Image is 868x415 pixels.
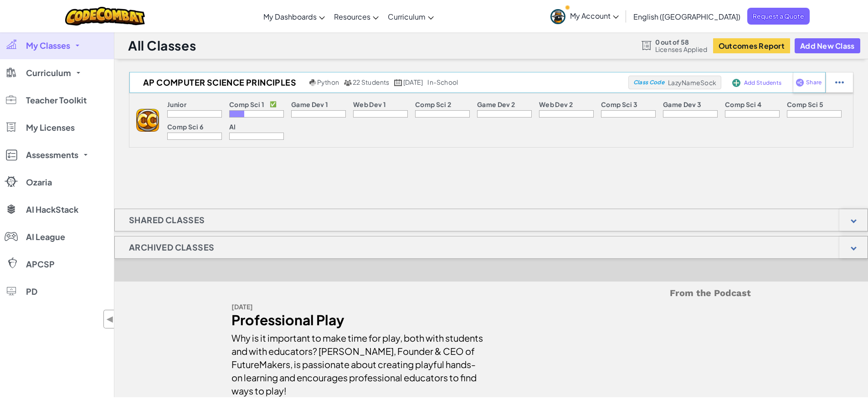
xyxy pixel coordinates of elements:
button: Outcomes Report [713,38,790,53]
p: Game Dev 2 [477,101,515,108]
div: Professional Play [231,313,484,327]
p: AI [229,123,236,130]
img: CodeCombat logo [65,7,145,26]
h1: Archived Classes [115,236,228,259]
span: Curriculum [388,12,426,21]
a: My Account [546,2,623,31]
span: AI League [26,233,65,241]
span: Add Students [744,80,781,86]
div: Why is it important to make time for play, both with students and with educators? [PERSON_NAME], ... [231,327,484,397]
img: IconShare_Purple.svg [796,78,804,87]
span: Curriculum [26,69,71,77]
span: My Classes [26,41,70,50]
button: Add New Class [795,38,860,53]
span: AI HackStack [26,205,78,214]
a: Curriculum [383,4,438,29]
span: Share [806,80,822,85]
img: calendar.svg [394,79,402,86]
img: MultipleUsers.png [344,79,352,86]
div: [DATE] [231,300,484,313]
span: Assessments [26,151,78,159]
p: Comp Sci 2 [415,101,451,108]
span: Licenses Applied [655,46,708,53]
p: Comp Sci 4 [725,101,761,108]
p: Junior [167,101,186,108]
span: Resources [334,12,370,21]
p: Game Dev 1 [291,101,328,108]
h2: AP Computer Science Principles [129,76,307,89]
img: logo [136,109,159,132]
div: in-school [427,78,458,87]
img: avatar [550,9,565,24]
p: Comp Sci 3 [601,101,637,108]
span: 22 Students [353,78,390,86]
h1: Shared Classes [115,209,219,231]
span: [DATE] [403,78,423,86]
p: Comp Sci 5 [787,101,823,108]
img: IconStudentEllipsis.svg [835,78,844,87]
span: English ([GEOGRAPHIC_DATA]) [633,12,740,21]
h5: From the Podcast [231,286,751,300]
span: Teacher Toolkit [26,96,87,104]
p: Web Dev 2 [539,101,573,108]
span: Ozaria [26,178,52,186]
p: ✅ [270,101,277,108]
p: Comp Sci 1 [229,101,264,108]
span: Python [317,78,339,86]
a: Request a Quote [747,8,810,25]
a: English ([GEOGRAPHIC_DATA]) [629,4,745,29]
span: My Dashboards [263,12,317,21]
span: Class Code [633,80,664,85]
h1: All Classes [128,37,196,54]
span: LazyNameSock [668,78,716,87]
span: 0 out of 58 [655,38,708,46]
p: Game Dev 3 [663,101,701,108]
p: Web Dev 1 [353,101,386,108]
span: My Account [570,11,619,20]
p: Comp Sci 6 [167,123,203,130]
a: My Dashboards [259,4,329,29]
span: My Licenses [26,123,75,132]
span: ◀ [106,313,114,326]
img: python.png [309,79,316,86]
a: Resources [329,4,383,29]
a: AP Computer Science Principles Python 22 Students [DATE] in-school [129,76,628,89]
img: IconAddStudents.svg [732,79,740,87]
